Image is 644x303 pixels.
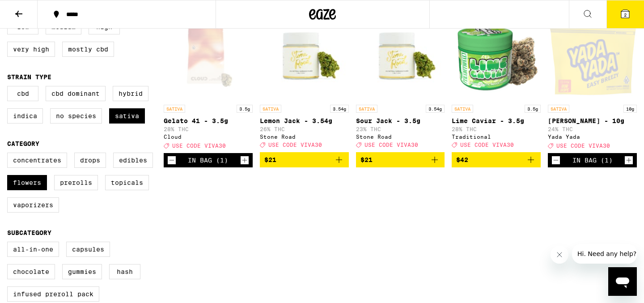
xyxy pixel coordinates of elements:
[164,117,253,124] p: Gelato 41 - 3.5g
[426,105,445,113] p: 3.54g
[356,105,377,113] p: SATIVA
[608,267,637,296] iframe: Button to launch messaging window
[356,126,445,132] p: 23% THC
[356,134,445,140] div: Stone Road
[606,0,644,28] button: 2
[109,108,145,124] label: Sativa
[66,242,110,257] label: Capsules
[624,12,627,17] span: 2
[548,11,637,153] a: Open page for Bob Hope - 10g from Yada Yada
[268,142,322,148] span: USE CODE VIVA30
[7,86,38,101] label: CBD
[7,197,59,213] label: Vaporizers
[7,42,55,57] label: Very High
[624,156,633,165] button: Increment
[46,86,106,101] label: CBD Dominant
[452,105,473,113] p: SATIVA
[623,105,637,113] p: 10g
[164,126,253,132] p: 28% THC
[548,105,569,113] p: SATIVA
[356,11,445,152] a: Open page for Sour Jack - 3.5g from Stone Road
[364,142,418,148] span: USE CODE VIVA30
[7,242,59,257] label: All-In-One
[452,117,541,124] p: Lime Caviar - 3.5g
[7,153,67,168] label: Concentrates
[7,140,39,147] legend: Category
[260,134,349,140] div: Stone Road
[260,117,349,124] p: Lemon Jack - 3.54g
[548,117,637,124] p: [PERSON_NAME] - 10g
[260,152,349,167] button: Add to bag
[330,105,349,113] p: 3.54g
[452,152,541,167] button: Add to bag
[356,152,445,167] button: Add to bag
[452,11,541,152] a: Open page for Lime Caviar - 3.5g from Traditional
[113,86,148,101] label: Hybrid
[556,143,610,149] span: USE CODE VIVA30
[62,264,102,279] label: Gummies
[7,73,51,81] legend: Strain Type
[260,11,349,100] img: Stone Road - Lemon Jack - 3.54g
[548,134,637,140] div: Yada Yada
[109,264,140,279] label: Hash
[105,175,149,190] label: Topicals
[188,157,228,164] div: In Bag (1)
[452,126,541,132] p: 28% THC
[7,229,51,236] legend: Subcategory
[167,156,176,165] button: Decrement
[172,143,226,149] span: USE CODE VIVA30
[452,11,541,100] img: Traditional - Lime Caviar - 3.5g
[452,134,541,140] div: Traditional
[164,11,253,153] a: Open page for Gelato 41 - 3.5g from Cloud
[551,156,560,165] button: Decrement
[7,108,43,124] label: Indica
[74,153,106,168] label: Drops
[7,264,55,279] label: Chocolate
[356,117,445,124] p: Sour Jack - 3.5g
[50,108,102,124] label: No Species
[62,42,114,57] label: Mostly CBD
[7,286,99,302] label: Infused Preroll Pack
[460,142,514,148] span: USE CODE VIVA30
[456,156,468,163] span: $42
[54,175,98,190] label: Prerolls
[164,105,185,113] p: SATIVA
[7,175,47,190] label: Flowers
[356,11,445,100] img: Stone Road - Sour Jack - 3.5g
[551,246,568,264] iframe: Close message
[525,105,541,113] p: 3.5g
[237,105,253,113] p: 3.5g
[164,134,253,140] div: Cloud
[360,156,373,163] span: $21
[113,153,153,168] label: Edibles
[264,156,276,163] span: $21
[260,126,349,132] p: 26% THC
[260,11,349,152] a: Open page for Lemon Jack - 3.54g from Stone Road
[260,105,281,113] p: SATIVA
[548,126,637,132] p: 24% THC
[572,244,637,264] iframe: Message from company
[572,157,613,164] div: In Bag (1)
[240,156,249,165] button: Increment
